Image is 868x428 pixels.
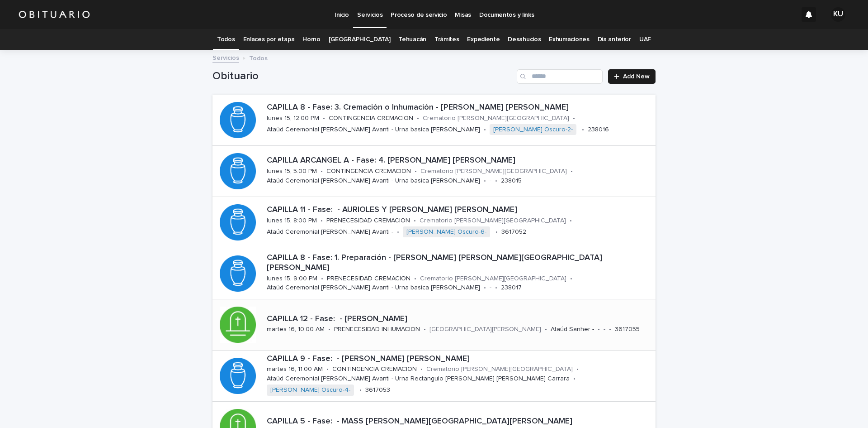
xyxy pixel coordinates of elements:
[484,284,486,292] p: •
[406,228,486,236] a: [PERSON_NAME] Oscuro-6-
[267,205,652,215] p: CAPILLA 11 - Fase: - AURIOLES Y [PERSON_NAME] [PERSON_NAME]
[18,5,90,24] img: HUM7g2VNRLqGMmR9WVqf
[212,351,656,402] a: CAPILLA 9 - Fase: - [PERSON_NAME] [PERSON_NAME]martes 16, 11:00 AM•CONTINGENCIA CREMACION•Cremato...
[212,146,656,197] a: CAPILLA ARCANGEL A - Fase: 4. [PERSON_NAME] [PERSON_NAME]lunes 15, 5:00 PM•CONTINGENCIA CREMACION...
[551,326,594,333] p: Ataúd Sanher -
[302,29,320,50] a: Horno
[490,177,491,185] p: -
[329,115,413,122] p: CONTINGENCIA CREMACION
[604,326,605,333] p: -
[582,126,584,134] p: •
[212,52,239,63] a: Servicios
[270,386,350,394] a: [PERSON_NAME] Oscuro-4-
[495,177,497,185] p: •
[267,354,652,364] p: CAPILLA 9 - Fase: - [PERSON_NAME] [PERSON_NAME]
[323,115,325,122] p: •
[267,275,317,283] p: lunes 15, 9:00 PM
[321,275,323,283] p: •
[570,275,572,283] p: •
[424,326,426,333] p: •
[267,217,317,225] p: lunes 15, 8:00 PM
[429,326,541,333] p: [GEOGRAPHIC_DATA][PERSON_NAME]
[493,126,573,134] a: [PERSON_NAME] Oscuro-2-
[212,299,656,351] a: CAPILLA 12 - Fase: - [PERSON_NAME]martes 16, 10:00 AM•PRENECESIDAD INHUMACION•[GEOGRAPHIC_DATA][P...
[588,126,609,134] p: 238016
[267,284,480,292] p: Ataúd Ceremonial [PERSON_NAME] Avanti - Urna basica [PERSON_NAME]
[267,228,393,236] p: Ataúd Ceremonial [PERSON_NAME] Avanti -
[267,126,480,134] p: Ataúd Ceremonial [PERSON_NAME] Avanti - Urna basica [PERSON_NAME]
[414,275,416,283] p: •
[267,168,317,175] p: lunes 15, 5:00 PM
[517,69,603,84] input: Search
[321,168,323,175] p: •
[365,386,390,394] p: 3617053
[608,69,656,84] a: Add New
[508,29,541,50] a: Desahucios
[326,217,410,225] p: PRENECESIDAD CREMACION
[623,73,650,80] span: Add New
[217,29,235,50] a: Todos
[212,70,513,83] h1: Obituario
[321,217,323,225] p: •
[420,168,567,175] p: Crematorio [PERSON_NAME][GEOGRAPHIC_DATA]
[495,228,498,236] p: •
[212,197,656,248] a: CAPILLA 11 - Fase: - AURIOLES Y [PERSON_NAME] [PERSON_NAME]lunes 15, 8:00 PM•PRENECESIDAD CREMACI...
[243,29,295,50] a: Enlaces por etapa
[359,386,362,394] p: •
[334,326,420,333] p: PRENECESIDAD INHUMACION
[576,365,579,373] p: •
[420,365,423,373] p: •
[267,365,323,373] p: martes 16, 11:00 AM
[267,156,652,166] p: CAPILLA ARCANGEL A - Fase: 4. [PERSON_NAME] [PERSON_NAME]
[420,217,566,225] p: Crematorio [PERSON_NAME][GEOGRAPHIC_DATA]
[495,284,497,292] p: •
[267,103,652,113] p: CAPILLA 8 - Fase: 3. Cremación o Inhumación - [PERSON_NAME] [PERSON_NAME]
[397,228,399,236] p: •
[545,326,547,333] p: •
[467,29,500,50] a: Expediente
[598,29,631,50] a: Día anterior
[573,115,575,122] p: •
[501,177,522,185] p: 238015
[328,326,330,333] p: •
[417,115,419,122] p: •
[415,168,417,175] p: •
[609,326,611,333] p: •
[267,253,652,273] p: CAPILLA 8 - Fase: 1. Preparación - [PERSON_NAME] [PERSON_NAME][GEOGRAPHIC_DATA][PERSON_NAME]
[267,115,319,122] p: lunes 15, 12:00 PM
[249,53,268,63] p: Todos
[434,29,459,50] a: Trámites
[501,228,526,236] p: 3617052
[490,284,491,292] p: -
[426,365,573,373] p: Crematorio [PERSON_NAME][GEOGRAPHIC_DATA]
[484,126,486,134] p: •
[327,275,410,283] p: PRENECESIDAD CREMACION
[598,326,600,333] p: •
[212,248,656,299] a: CAPILLA 8 - Fase: 1. Preparación - [PERSON_NAME] [PERSON_NAME][GEOGRAPHIC_DATA][PERSON_NAME]lunes...
[639,29,651,50] a: UAF
[332,365,417,373] p: CONTINGENCIA CREMACION
[267,417,652,427] p: CAPILLA 5 - Fase: - MASS [PERSON_NAME][GEOGRAPHIC_DATA][PERSON_NAME]
[267,177,480,185] p: Ataúd Ceremonial [PERSON_NAME] Avanti - Urna basica [PERSON_NAME]
[267,326,325,333] p: martes 16, 10:00 AM
[326,365,329,373] p: •
[329,29,391,50] a: [GEOGRAPHIC_DATA]
[267,375,570,383] p: Ataúd Ceremonial [PERSON_NAME] Avanti - Urna Rectangulo [PERSON_NAME] [PERSON_NAME] Carrara
[571,168,573,175] p: •
[423,115,569,122] p: Crematorio [PERSON_NAME][GEOGRAPHIC_DATA]
[212,95,656,146] a: CAPILLA 8 - Fase: 3. Cremación o Inhumación - [PERSON_NAME] [PERSON_NAME]lunes 15, 12:00 PM•CONTI...
[573,375,576,383] p: •
[267,314,652,324] p: CAPILLA 12 - Fase: - [PERSON_NAME]
[501,284,522,292] p: 238017
[398,29,426,50] a: Tehuacán
[831,7,845,22] div: KU
[570,217,572,225] p: •
[615,326,640,333] p: 3617055
[549,29,589,50] a: Exhumaciones
[326,168,411,175] p: CONTINGENCIA CREMACION
[484,177,486,185] p: •
[414,217,416,225] p: •
[420,275,566,283] p: Crematorio [PERSON_NAME][GEOGRAPHIC_DATA]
